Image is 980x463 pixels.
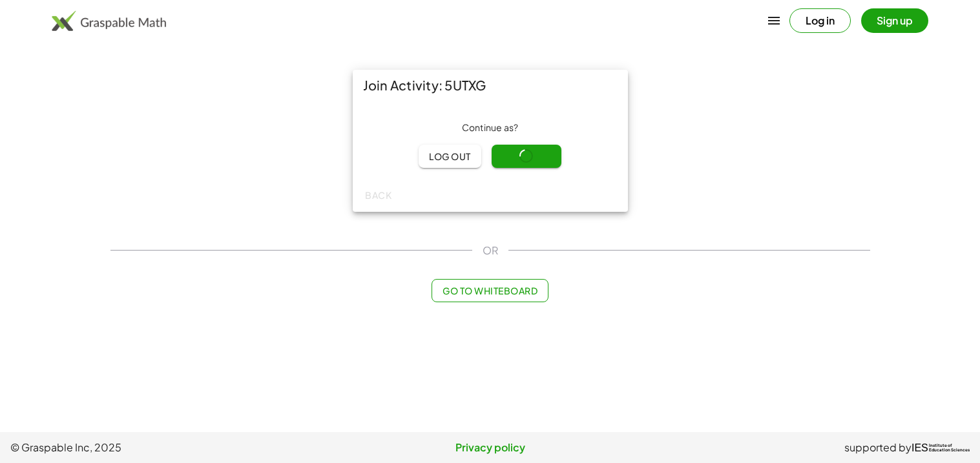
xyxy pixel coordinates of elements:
div: Join Activity: 5UTXG [353,70,628,101]
span: © Graspable Inc, 2025 [10,440,330,455]
a: IESInstitute ofEducation Sciences [912,440,970,455]
button: Log out [419,145,481,168]
span: IES [912,442,928,454]
a: Privacy policy [330,440,650,455]
span: Institute of Education Sciences [929,444,970,453]
div: Continue as ? [363,121,618,134]
span: Go to Whiteboard [443,285,537,296]
button: Go to Whiteboard [432,279,548,302]
span: OR [483,243,498,258]
button: Sign up [861,8,928,33]
span: Log out [429,150,471,162]
span: supported by [844,440,912,455]
button: Log in [789,8,851,33]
